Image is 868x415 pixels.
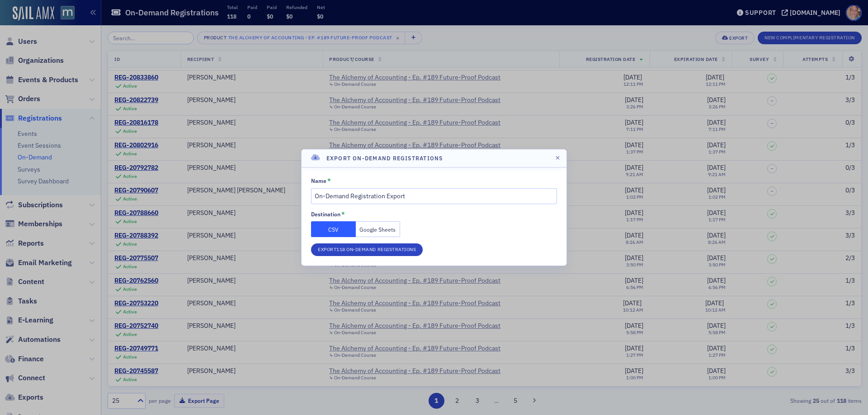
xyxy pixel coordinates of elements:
h4: Export On-Demand Registrations [326,154,443,162]
button: CSV [311,221,356,237]
button: Export118 On-Demand Registrations [311,243,423,256]
abbr: This field is required [341,210,345,219]
div: Destination [311,211,340,218]
button: Google Sheets [356,221,401,237]
abbr: This field is required [327,177,331,185]
div: Name [311,177,326,184]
